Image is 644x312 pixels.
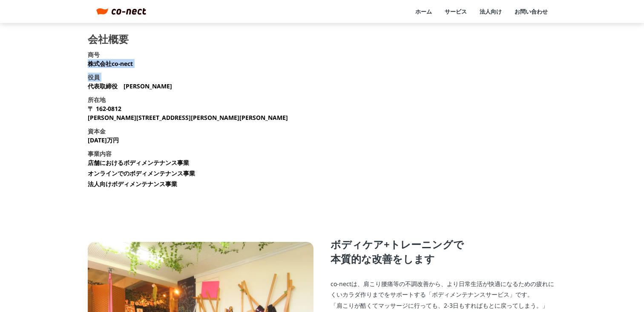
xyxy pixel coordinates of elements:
a: サービス [445,8,467,15]
p: 株式会社co-nect [88,59,133,68]
a: ホーム [3,252,56,273]
h3: 役員 [88,73,100,82]
li: 法人向けボディメンテナンス事業 [88,179,177,188]
a: お問い合わせ [515,8,548,15]
p: ボディケア+トレーニングで 本質的な改善をします [331,237,556,266]
li: 店舗におけるボディメンテナンス事業 [88,158,189,167]
span: チャット [73,265,93,272]
span: ホーム [22,264,37,271]
a: チャット [56,252,110,273]
p: [DATE]万円 [88,136,119,145]
h3: 事業内容 [88,149,112,158]
h3: 資本金 [88,127,106,136]
a: ホーム [415,8,432,15]
h3: 商号 [88,50,100,59]
span: 設定 [132,264,142,271]
h3: 所在地 [88,95,106,104]
h2: 会社概要 [88,34,129,44]
a: 法人向け [480,8,502,15]
p: 代表取締役 [PERSON_NAME] [88,82,172,91]
li: オンラインでのボディメンテナンス事業 [88,169,195,178]
a: 設定 [110,252,164,273]
p: 〒 162-0812 [PERSON_NAME][STREET_ADDRESS][PERSON_NAME][PERSON_NAME] [88,104,288,122]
